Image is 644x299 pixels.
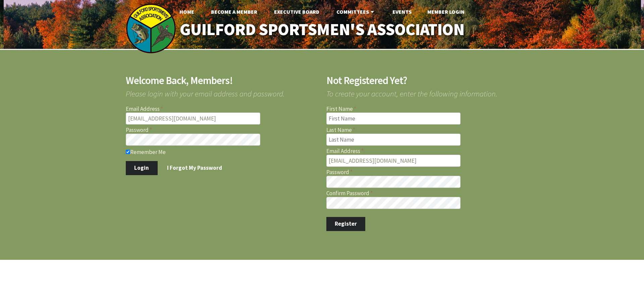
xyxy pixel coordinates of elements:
[326,169,519,175] label: Password
[126,161,158,175] button: Login
[159,161,231,175] a: I Forgot My Password
[166,15,479,44] a: Guilford Sportsmen's Association
[126,86,318,97] span: Please login with your email address and password.
[326,148,519,154] label: Email Address
[326,134,461,146] input: Last Name
[326,127,519,133] label: Last Name
[126,106,318,112] label: Email Address
[126,150,130,154] input: Remember Me
[331,5,381,18] a: Committees
[126,148,318,155] label: Remember Me
[326,155,461,167] input: Email Address
[126,127,318,133] label: Password
[326,113,461,125] input: First Name
[126,3,176,54] img: logo_sm.png
[126,75,318,86] h2: Welcome Back, Members!
[269,5,325,18] a: Executive Board
[326,217,366,231] button: Register
[326,191,519,196] label: Confirm Password
[206,5,263,18] a: Become A Member
[326,75,519,86] h2: Not Registered Yet?
[387,5,417,18] a: Events
[326,86,519,97] span: To create your account, enter the following information.
[126,113,260,125] input: Email Address
[422,5,470,18] a: Member Login
[326,106,519,112] label: First Name
[174,5,200,18] a: Home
